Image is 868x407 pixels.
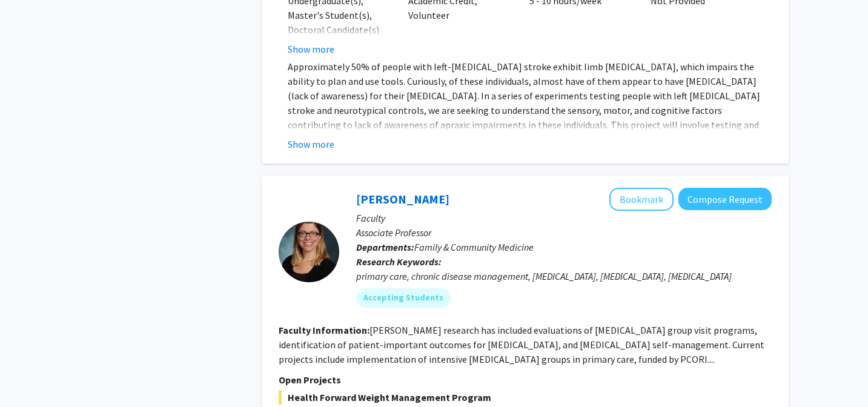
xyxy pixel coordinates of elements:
b: Faculty Information: [279,324,369,336]
p: Faculty [356,211,772,225]
button: Add Amy Cunningham to Bookmarks [609,188,674,211]
b: Research Keywords: [356,256,442,268]
div: primary care, chronic disease management, [MEDICAL_DATA], [MEDICAL_DATA], [MEDICAL_DATA] [356,269,772,283]
p: Open Projects [279,372,772,387]
mat-chip: Accepting Students [356,288,451,308]
button: Compose Request to Amy Cunningham [678,188,772,210]
span: Health Forward Weight Management Program [279,390,772,405]
p: Approximately 50% of people with left-[MEDICAL_DATA] stroke exhibit limb [MEDICAL_DATA], which im... [288,59,772,147]
iframe: Chat [9,352,51,398]
a: [PERSON_NAME] [356,191,449,207]
p: Associate Professor [356,225,772,240]
button: Show more [288,137,334,151]
b: Departments: [356,241,414,253]
button: Show more [288,42,334,56]
span: Family & Community Medicine [414,241,534,253]
fg-read-more: [PERSON_NAME] research has included evaluations of [MEDICAL_DATA] group visit programs, identific... [279,324,764,365]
